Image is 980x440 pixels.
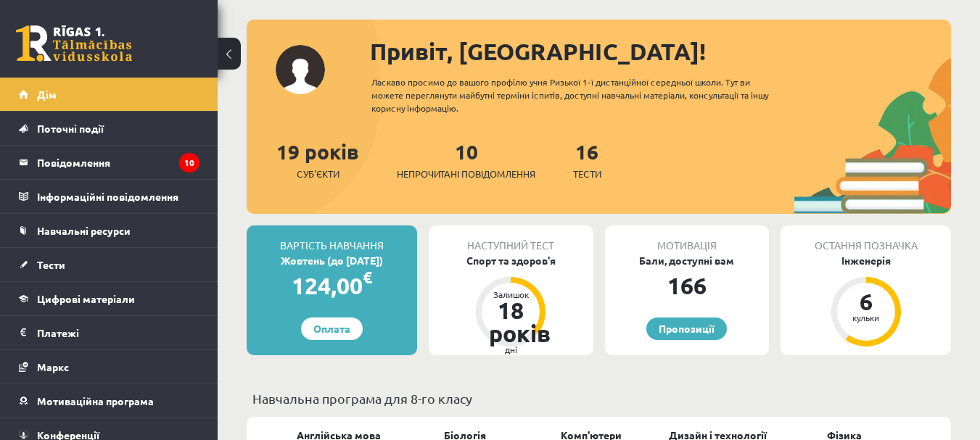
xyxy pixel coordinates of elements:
[860,287,873,316] font: 6
[37,88,57,101] font: Дім
[659,322,715,335] font: Пропозиції
[573,167,601,180] font: Тести
[466,254,556,267] font: Спорт та здоров'я
[313,322,350,335] font: Оплата
[37,360,69,373] font: Маркс
[37,258,65,271] font: Тести
[489,296,551,348] font: 18 років
[19,248,199,281] a: Тести
[639,254,734,267] font: Бали, доступні вам
[19,112,199,145] a: Поточні події
[363,267,372,288] font: €
[276,138,359,181] a: 19 роківСуб'єкти
[19,180,199,213] a: Інформаційні повідомлення
[646,317,727,340] a: Пропозиції
[841,254,891,267] font: Інженерія
[19,282,199,315] a: Цифрові матеріали
[455,138,478,164] font: 10
[37,122,104,135] font: Поточні події
[37,190,178,203] font: Інформаційні повідомлення
[292,271,363,300] font: 124,00
[19,384,199,418] a: Мотиваційна програма
[19,350,199,383] a: Маркс
[37,292,135,305] font: Цифрові матеріали
[301,317,363,340] a: Оплата
[252,391,472,406] font: Навчальна програма для 8-го класу
[573,138,601,181] a: 16Тести
[37,394,154,407] font: Мотиваційна програма
[467,238,554,252] font: Наступний тест
[281,254,383,267] font: Жовтень (до [DATE])
[667,271,707,300] font: 166
[852,312,879,323] font: кульки
[781,253,951,349] a: Інженерія 6 кульки
[815,238,918,252] font: Остання позначка
[19,214,199,247] a: Навчальні ресурси
[184,157,194,168] font: 10
[37,224,131,237] font: Навчальні ресурси
[370,37,706,66] font: Привіт, [GEOGRAPHIC_DATA]!
[276,138,359,164] font: 19 років
[505,344,517,355] font: дні
[19,316,199,349] a: Платежі
[397,167,535,180] font: Непрочитані повідомлення
[19,78,199,111] a: Дім
[19,146,199,179] a: Повідомлення10
[493,289,529,300] font: Залишок
[657,238,717,252] font: Мотивація
[575,138,598,164] font: 16
[429,253,593,349] a: Спорт та здоров'я Залишок 18 років дні
[297,167,339,180] font: Суб'єкти
[397,138,535,181] a: 10Непрочитані повідомлення
[37,156,110,169] font: Повідомлення
[280,238,384,252] font: Вартість навчання
[16,25,132,62] a: Ризька 1-ша середня школа дистанційного навчання
[37,326,79,339] font: Платежі
[371,76,768,114] font: Ласкаво просимо до вашого профілю учня Ризької 1-ї дистанційної середньої школи. Тут ви можете пе...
